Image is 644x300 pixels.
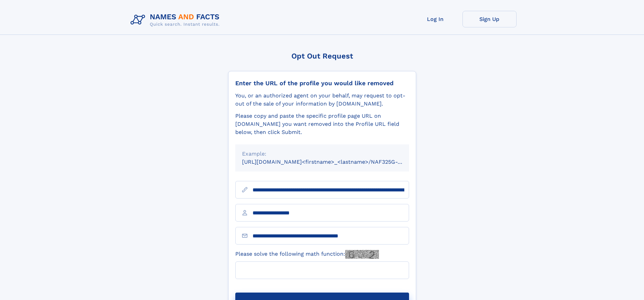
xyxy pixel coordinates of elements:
[242,150,402,158] div: Example:
[242,159,422,165] small: [URL][DOMAIN_NAME]<firstname>_<lastname>/NAF325G-xxxxxxxx
[235,92,409,108] div: You, or an authorized agent on your behalf, may request to opt-out of the sale of your informatio...
[128,11,225,29] img: Logo Names and Facts
[235,112,409,136] div: Please copy and paste the specific profile page URL on [DOMAIN_NAME] you want removed into the Pr...
[462,11,517,27] a: Sign Up
[228,52,416,60] div: Opt Out Request
[235,250,379,259] label: Please solve the following math function:
[235,79,409,87] div: Enter the URL of the profile you would like removed
[408,11,462,27] a: Log In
